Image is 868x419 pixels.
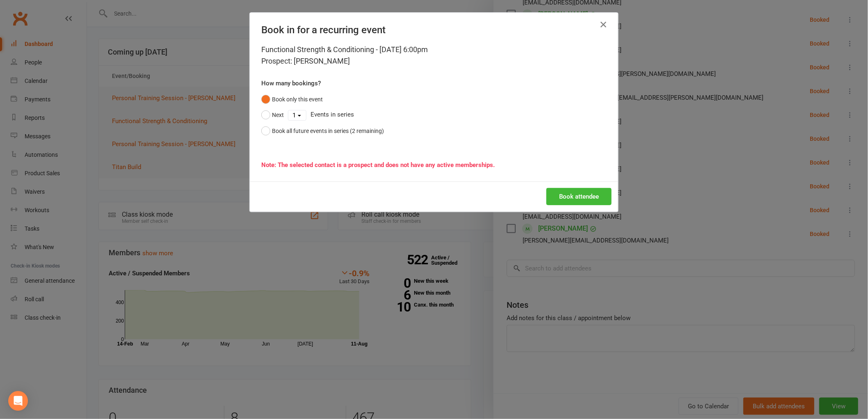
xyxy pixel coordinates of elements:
button: Next [261,107,284,123]
button: Book attendee [546,188,612,205]
div: Book all future events in series (2 remaining) [272,126,384,135]
div: Open Intercom Messenger [8,391,28,411]
label: How many bookings? [261,78,321,88]
button: Close [597,18,610,31]
button: Book only this event [261,92,323,107]
button: Book all future events in series (2 remaining) [261,123,384,139]
div: Events in series [261,107,607,123]
div: Functional Strength & Conditioning - [DATE] 6:00pm Prospect: [PERSON_NAME] [261,44,607,67]
div: Note: The selected contact is a prospect and does not have any active memberships. [261,160,607,170]
h4: Book in for a recurring event [261,24,607,36]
